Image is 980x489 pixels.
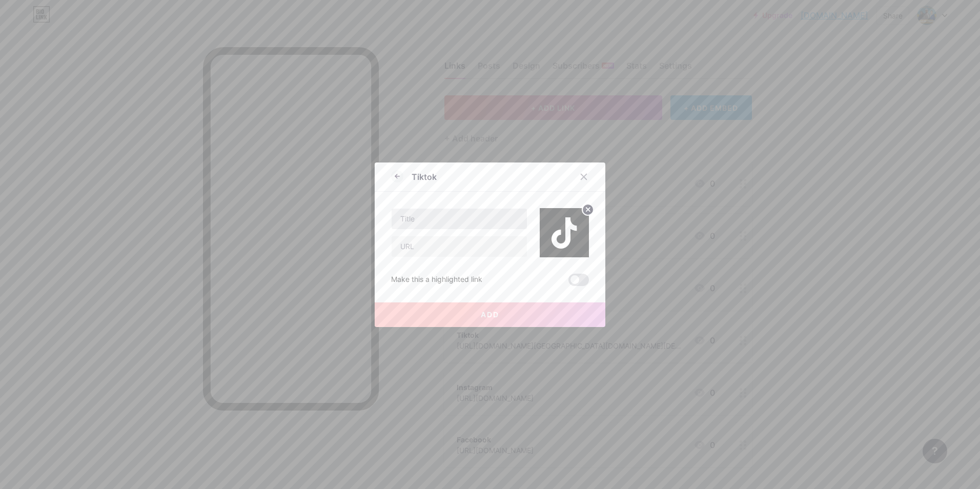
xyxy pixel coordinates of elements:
div: Make this a highlighted link [391,274,482,286]
button: Add [375,302,605,327]
input: Title [392,209,527,229]
input: URL [392,236,527,257]
div: Tiktok [412,171,437,183]
img: link_thumbnail [540,208,589,257]
span: Add [481,310,499,319]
